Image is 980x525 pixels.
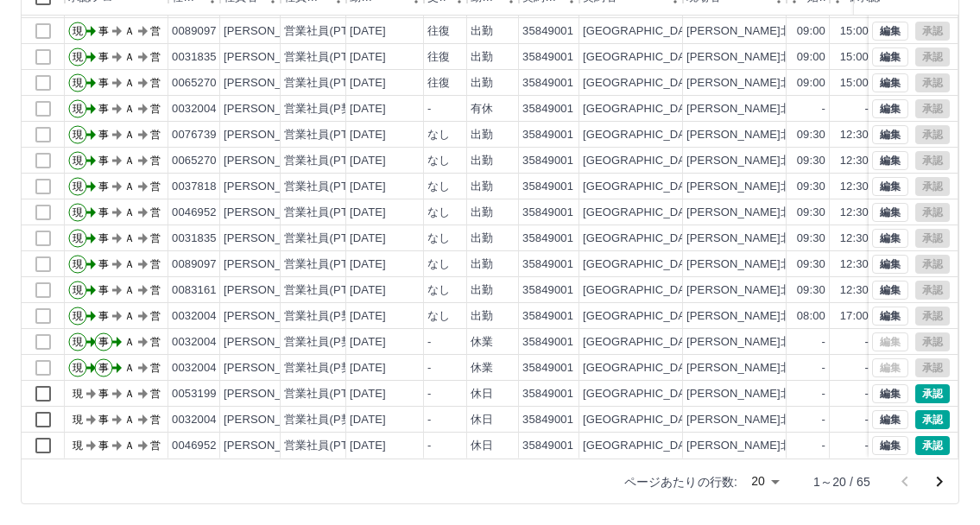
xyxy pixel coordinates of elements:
div: [GEOGRAPHIC_DATA] [583,101,702,117]
text: 営 [150,180,161,193]
text: 営 [150,155,161,167]
div: - [427,438,431,454]
div: 往復 [427,75,450,92]
button: 編集 [872,47,908,66]
div: [PERSON_NAME]北小学校 [686,334,825,351]
div: 35849001 [522,153,573,169]
text: 現 [73,103,83,115]
text: 現 [73,180,83,193]
div: [PERSON_NAME]北小学校 [686,308,825,325]
p: 1～20 / 65 [813,473,870,490]
text: Ａ [124,129,135,141]
button: 編集 [872,410,908,429]
div: 休日 [471,386,493,402]
text: 現 [73,155,83,167]
div: [PERSON_NAME]北小学校 [686,360,825,376]
div: 09:30 [797,153,825,169]
div: - [822,101,825,117]
div: [DATE] [350,153,386,169]
div: 12:30 [840,256,869,273]
div: 09:30 [797,231,825,247]
div: 15:00 [840,49,869,66]
div: [PERSON_NAME]北小学校 [686,282,825,299]
text: Ａ [124,440,135,452]
text: Ａ [124,310,135,322]
text: Ａ [124,232,135,244]
div: 営業社員(PT契約) [284,127,375,143]
text: 事 [98,414,109,426]
button: 編集 [872,125,908,144]
text: 営 [150,310,161,322]
text: Ａ [124,388,135,400]
text: 事 [98,206,109,218]
button: 編集 [872,436,908,455]
div: 営業社員(PT契約) [284,179,375,195]
div: 35849001 [522,334,573,351]
div: 0031835 [172,49,217,66]
div: - [427,101,431,117]
div: 出勤 [471,75,493,92]
div: [GEOGRAPHIC_DATA] [583,179,702,195]
div: なし [427,153,450,169]
text: 事 [98,25,109,37]
div: [GEOGRAPHIC_DATA] [583,308,702,325]
text: 営 [150,25,161,37]
text: 事 [98,336,109,348]
div: [GEOGRAPHIC_DATA] [583,49,702,66]
div: [GEOGRAPHIC_DATA] [583,334,702,351]
div: 営業社員(P契約) [284,308,368,325]
div: [GEOGRAPHIC_DATA] [583,386,702,402]
div: 営業社員(PT契約) [284,75,375,92]
text: 営 [150,206,161,218]
text: 現 [73,77,83,89]
div: [PERSON_NAME]北小学校 [686,438,825,454]
div: 営業社員(P契約) [284,101,368,117]
div: 12:30 [840,153,869,169]
text: 事 [98,440,109,452]
div: 0032004 [172,308,217,325]
p: ページあたりの行数: [624,473,737,490]
text: 現 [73,336,83,348]
text: Ａ [124,336,135,348]
text: 営 [150,336,161,348]
div: 35849001 [522,308,573,325]
div: 営業社員(PT契約) [284,256,375,273]
div: [DATE] [350,308,386,325]
div: 12:30 [840,282,869,299]
div: [PERSON_NAME]北小学校 [686,179,825,195]
text: 現 [73,258,83,270]
text: 営 [150,440,161,452]
div: [PERSON_NAME]北小学校 [686,75,825,92]
div: 12:30 [840,205,869,221]
div: [GEOGRAPHIC_DATA] [583,256,702,273]
div: 12:30 [840,127,869,143]
text: 現 [73,284,83,296]
div: 営業社員(PT契約) [284,282,375,299]
text: Ａ [124,206,135,218]
div: [PERSON_NAME] [224,127,318,143]
div: [DATE] [350,334,386,351]
text: 現 [73,25,83,37]
div: 0032004 [172,360,217,376]
div: - [822,334,825,351]
div: [GEOGRAPHIC_DATA] [583,282,702,299]
text: 営 [150,51,161,63]
div: [DATE] [350,23,386,40]
div: 15:00 [840,75,869,92]
div: [PERSON_NAME]北小学校 [686,101,825,117]
div: 09:30 [797,282,825,299]
text: 現 [73,51,83,63]
text: 営 [150,77,161,89]
div: 09:00 [797,23,825,40]
div: [PERSON_NAME] [224,308,318,325]
div: 0083161 [172,282,217,299]
div: [PERSON_NAME] [224,412,318,428]
text: 営 [150,129,161,141]
div: [PERSON_NAME]北小学校 [686,386,825,402]
button: 編集 [872,22,908,41]
text: 事 [98,388,109,400]
div: なし [427,256,450,273]
text: Ａ [124,414,135,426]
div: [GEOGRAPHIC_DATA] [583,127,702,143]
div: [DATE] [350,412,386,428]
